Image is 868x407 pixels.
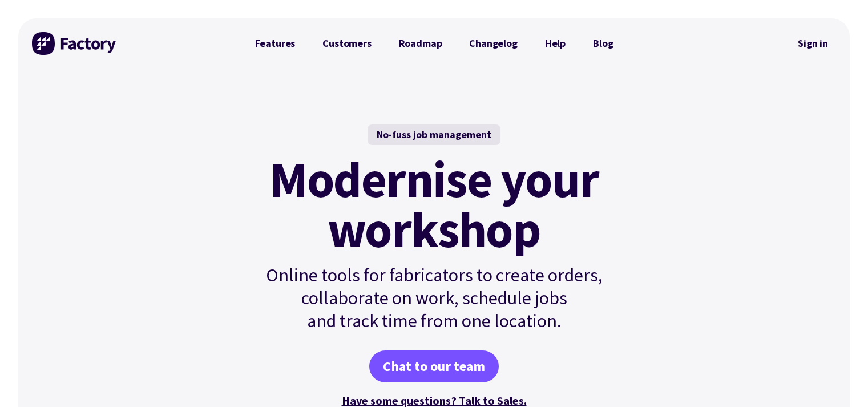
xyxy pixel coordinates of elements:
nav: Secondary Navigation [790,30,836,57]
p: Online tools for fabricators to create orders, collaborate on work, schedule jobs and track time ... [241,264,627,332]
img: Factory [32,32,118,55]
a: Sign in [790,30,836,57]
nav: Primary Navigation [241,32,627,55]
a: Customers [309,32,385,55]
a: Help [531,32,579,55]
a: Chat to our team [369,350,499,382]
div: No-fuss job management [368,124,500,145]
a: Roadmap [385,32,456,55]
a: Features [241,32,309,55]
a: Blog [579,32,627,55]
a: Changelog [455,32,531,55]
mark: Modernise your workshop [269,154,599,255]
